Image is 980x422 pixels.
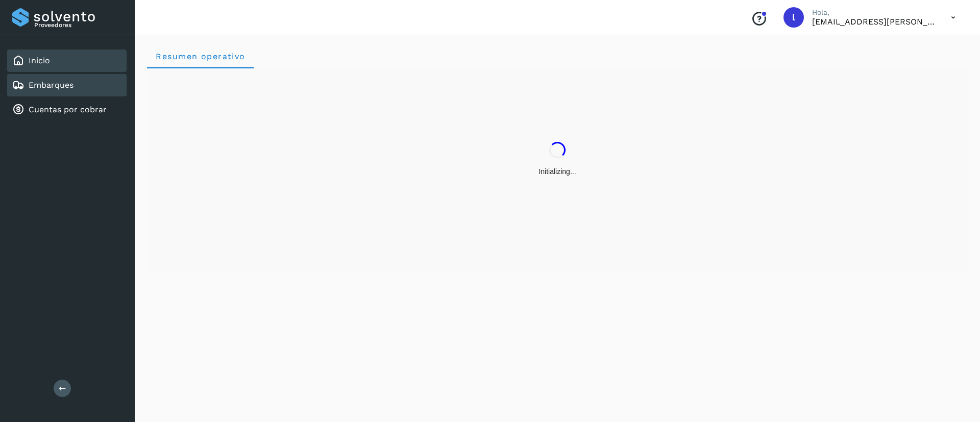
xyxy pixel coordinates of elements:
div: Cuentas por cobrar [7,98,127,121]
a: Cuentas por cobrar [29,105,107,114]
p: lauraamalia.castillo@xpertal.com [812,17,935,27]
a: Embarques [29,80,73,90]
a: Inicio [29,56,50,65]
p: Proveedores [34,21,122,29]
div: Inicio [7,49,127,72]
div: Embarques [7,74,127,96]
span: Resumen operativo [155,52,246,61]
p: Hola, [812,8,935,17]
